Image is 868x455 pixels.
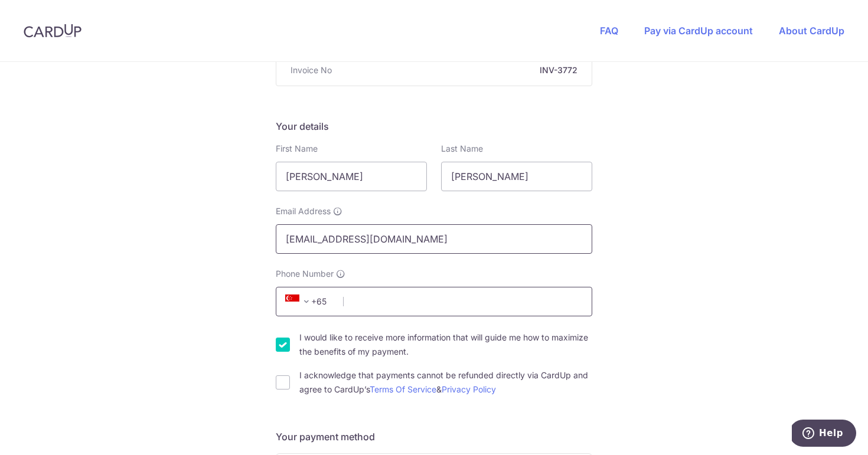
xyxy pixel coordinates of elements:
label: First Name [276,143,318,155]
span: Phone Number [276,268,334,280]
a: FAQ [600,25,618,37]
a: Terms Of Service [370,384,436,394]
img: CardUp [24,24,81,38]
input: First name [276,162,427,191]
span: Email Address [276,205,331,217]
strong: INV-3772 [337,64,577,76]
input: Email address [276,224,592,254]
iframe: Opens a widget where you can find more information [792,420,856,449]
a: Privacy Policy [442,384,496,394]
h5: Your payment method [276,430,592,444]
span: Invoice No [291,64,332,76]
label: Last Name [441,143,483,155]
span: +65 [285,294,314,309]
h5: Your details [276,119,592,133]
label: I acknowledge that payments cannot be refunded directly via CardUp and agree to CardUp’s & [299,368,592,397]
span: +65 [282,294,335,309]
a: Pay via CardUp account [644,25,753,37]
label: I would like to receive more information that will guide me how to maximize the benefits of my pa... [299,330,592,359]
input: Last name [441,162,592,191]
a: About CardUp [779,25,844,37]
